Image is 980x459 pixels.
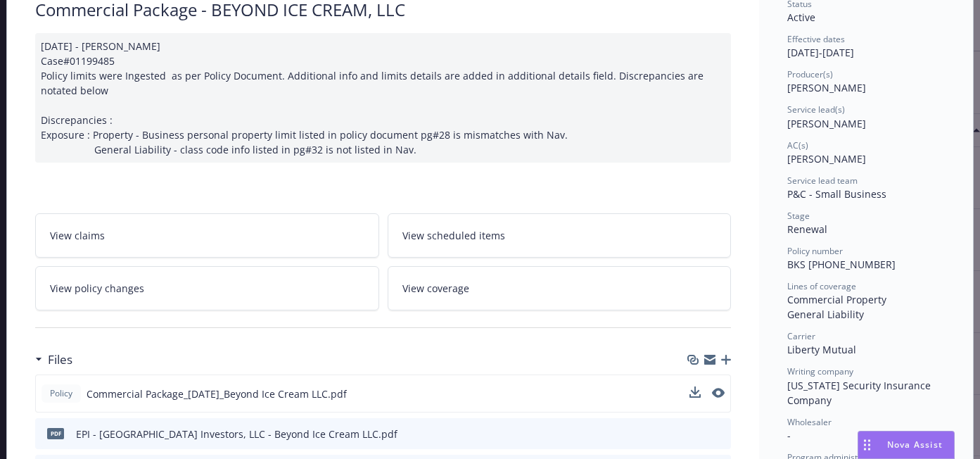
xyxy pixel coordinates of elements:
[47,428,64,439] span: pdf
[787,33,845,45] span: Effective dates
[76,427,397,441] div: EPI - [GEOGRAPHIC_DATA] Investors, LLC - Beyond Ice Cream LLC.pdf
[787,103,845,115] span: Service lead(s)
[689,386,701,401] button: download file
[787,33,945,60] div: [DATE] - [DATE]
[787,429,791,442] span: -
[712,386,725,401] button: preview file
[787,292,945,307] div: Commercial Property
[858,431,955,459] button: Nova Assist
[787,222,827,236] span: Renewal
[787,245,843,257] span: Policy number
[787,258,896,271] span: BKS [PHONE_NUMBER]
[50,228,105,243] span: View claims
[787,175,858,187] span: Service lead team
[787,365,853,377] span: Writing company
[35,266,379,310] a: View policy changes
[47,387,75,400] span: Policy
[402,281,469,296] span: View coverage
[787,11,815,24] span: Active
[35,33,731,163] div: [DATE] - [PERSON_NAME] Case#01199485 Policy limits were Ingested as per Policy Document. Addition...
[48,351,72,369] h3: Files
[787,343,856,356] span: Liberty Mutual
[787,152,866,165] span: [PERSON_NAME]
[388,213,732,258] a: View scheduled items
[35,351,72,369] div: Files
[87,386,347,401] span: Commercial Package_[DATE]_Beyond Ice Cream LLC.pdf
[787,68,833,80] span: Producer(s)
[787,416,832,428] span: Wholesaler
[50,281,144,296] span: View policy changes
[402,228,505,243] span: View scheduled items
[35,213,379,258] a: View claims
[787,81,866,94] span: [PERSON_NAME]
[690,427,701,441] button: download file
[887,439,943,451] span: Nova Assist
[787,330,815,342] span: Carrier
[787,210,810,222] span: Stage
[712,388,725,398] button: preview file
[689,386,701,398] button: download file
[787,280,856,292] span: Lines of coverage
[787,307,945,322] div: General Liability
[787,379,934,407] span: [US_STATE] Security Insurance Company
[388,266,732,310] a: View coverage
[713,427,725,441] button: preview file
[787,139,808,151] span: AC(s)
[858,432,876,458] div: Drag to move
[787,117,866,130] span: [PERSON_NAME]
[787,187,886,201] span: P&C - Small Business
